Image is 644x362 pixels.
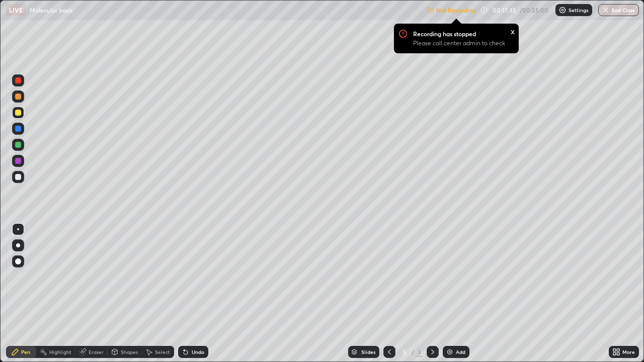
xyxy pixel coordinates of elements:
img: add-slide-button [446,348,454,356]
div: Slides [361,349,375,354]
img: class-settings-icons [558,6,567,14]
div: Pen [21,349,30,354]
div: More [622,349,635,354]
div: Highlight [49,349,71,354]
p: Not Recording [436,7,476,14]
p: Please call center admin to check [413,39,505,47]
p: LIVE [9,6,23,14]
p: Molecular basis [30,6,72,14]
div: 3 [417,347,423,356]
div: 3 [399,349,410,355]
div: / [412,349,415,355]
img: Recording Icon [399,29,407,38]
button: End Class [598,4,639,16]
div: Eraser [89,349,104,354]
div: Add [456,349,465,354]
p: Recording has stopped [413,30,476,38]
img: not-recording.2f5abfab.svg [426,6,434,14]
div: x [511,26,515,36]
div: Select [155,349,170,354]
div: Shapes [121,349,138,354]
div: Undo [192,349,204,354]
p: Settings [569,8,588,13]
img: end-class-cross [602,6,610,14]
